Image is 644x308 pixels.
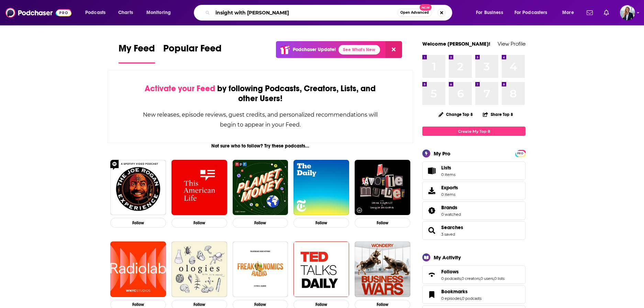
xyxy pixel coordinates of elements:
div: New releases, episode reviews, guest credits, and personalized recommendations will begin to appe... [142,110,378,130]
span: Bookmarks [441,288,468,295]
a: Searches [425,226,438,235]
span: , [480,276,480,281]
span: Follows [441,269,459,275]
a: See What's New [338,45,380,55]
a: Follows [425,270,438,280]
img: The Daily [293,160,349,215]
a: Exports [422,181,525,200]
button: Follow [110,218,166,228]
img: Planet Money [233,160,288,215]
span: PRO [516,151,524,156]
span: Brands [422,201,525,220]
span: Searches [422,221,525,240]
span: For Podcasters [514,8,547,17]
button: Share Top 8 [482,108,513,121]
a: Show notifications dropdown [584,7,596,19]
button: Show profile menu [620,5,635,20]
span: Bookmarks [422,285,525,304]
a: Searches [441,224,463,230]
a: Charts [114,7,137,18]
a: 0 episodes [441,296,461,301]
img: Ologies with Alie Ward [171,241,227,297]
div: Search podcasts, credits, & more... [200,5,459,21]
button: open menu [557,7,582,18]
a: Popular Feed [163,43,222,63]
a: 0 lists [494,276,504,281]
a: Create My Top 8 [422,127,525,136]
a: 3 saved [441,232,455,237]
button: open menu [80,7,114,18]
a: View Profile [498,40,525,47]
img: The Joe Rogan Experience [110,160,166,215]
a: Radiolab [110,241,166,297]
div: by following Podcasts, Creators, Lists, and other Users! [142,84,378,104]
span: Podcasts [85,8,106,17]
input: Search podcasts, credits, & more... [213,7,397,18]
span: Exports [425,186,438,196]
span: Lists [441,165,455,171]
button: Change Top 8 [434,110,477,119]
a: Welcome [PERSON_NAME]! [422,40,490,47]
button: Open AdvancedNew [397,9,432,17]
span: Exports [441,185,458,191]
img: Business Wars [355,241,410,297]
img: This American Life [171,160,227,215]
a: 0 podcasts [441,276,461,281]
button: open menu [471,7,512,18]
span: Logged in as carolynchauncey [620,5,635,20]
span: Popular Feed [163,43,222,58]
a: Bookmarks [425,290,438,299]
img: Freakonomics Radio [233,241,288,297]
a: Brands [425,206,438,215]
button: open menu [142,7,180,18]
span: New [420,4,432,11]
span: Lists [425,166,438,176]
div: My Pro [434,150,451,157]
span: More [562,8,574,17]
span: , [461,296,462,301]
p: Podchaser Update! [293,47,336,52]
span: My Feed [119,43,155,58]
span: Monitoring [146,8,171,17]
img: TED Talks Daily [293,241,349,297]
span: 0 items [441,172,455,177]
a: Show notifications dropdown [601,7,612,19]
span: , [461,276,462,281]
a: Brands [441,204,461,211]
span: For Business [476,8,503,17]
img: User Profile [620,5,635,20]
span: 0 items [441,192,458,197]
span: Follows [422,265,525,284]
button: open menu [510,7,557,18]
img: My Favorite Murder with Karen Kilgariff and Georgia Hardstark [355,160,410,215]
span: Open Advanced [400,11,429,14]
span: Brands [441,204,457,211]
span: Lists [441,165,451,171]
a: Lists [422,162,525,180]
a: My Feed [119,43,155,63]
a: 0 podcasts [462,296,481,301]
a: 0 watched [441,212,461,217]
img: Podchaser - Follow, Share and Rate Podcasts [5,6,71,19]
button: Follow [233,218,288,228]
a: 0 creators [462,276,480,281]
a: Follows [441,269,504,275]
a: PRO [516,151,524,156]
a: Bookmarks [441,288,481,295]
button: Follow [355,218,410,228]
div: Not sure who to follow? Try these podcasts... [108,143,413,149]
span: Charts [118,8,133,17]
div: My Activity [434,254,461,261]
